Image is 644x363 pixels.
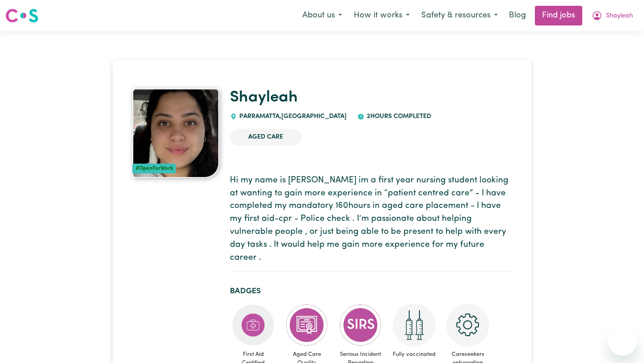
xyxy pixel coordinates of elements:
a: Shayleah [230,90,298,106]
a: Blog [504,6,531,25]
img: Care and support worker has completed First Aid Certification [232,304,275,346]
span: 2 hours completed [364,113,431,120]
iframe: Button to launch messaging window [608,327,637,356]
img: CS Academy: Aged Care Quality Standards & Code of Conduct course completed [285,304,328,346]
span: Shayleah [606,11,633,21]
button: My Account [586,6,639,25]
img: Shayleah [132,89,219,178]
img: Careseekers logo [5,8,38,24]
a: Shayleah's profile picture'#OpenForWork [132,89,219,178]
div: #OpenForWork [132,164,176,173]
button: How it works [348,6,415,25]
button: About us [297,6,348,25]
img: CS Academy: Careseekers Onboarding course completed [446,304,489,346]
img: Care and support worker has received 2 doses of COVID-19 vaccine [393,304,436,346]
a: Find jobs [535,6,582,25]
li: Aged Care [230,129,301,146]
p: Hi my name is [PERSON_NAME] im a first year nursing student looking at wanting to gain more exper... [230,174,512,265]
button: Safety & resources [415,6,504,25]
h2: Badges [230,287,512,296]
span: Fully vaccinated [391,346,437,362]
span: PARRAMATTA , [GEOGRAPHIC_DATA] [237,113,347,120]
a: Careseekers logo [5,5,38,26]
img: CS Academy: Serious Incident Reporting Scheme course completed [339,304,382,346]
